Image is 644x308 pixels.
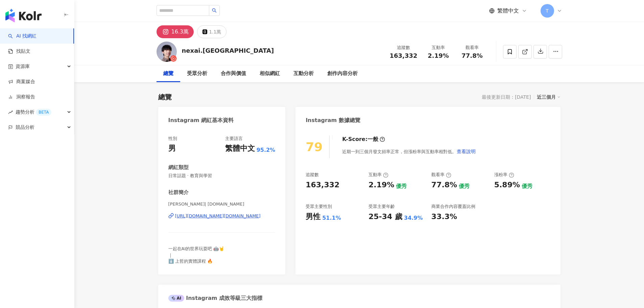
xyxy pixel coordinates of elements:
div: 總覽 [163,70,173,78]
a: 商案媒合 [8,78,35,85]
span: 資源庫 [16,59,30,74]
a: 找貼文 [8,48,30,55]
div: 受眾主要年齡 [368,204,395,210]
div: 主要語言 [225,136,243,142]
span: 繁體中文 [497,7,519,15]
a: 洞察報告 [8,94,35,100]
div: 受眾分析 [187,70,207,78]
img: logo [5,9,42,22]
button: 1.1萬 [197,25,226,38]
div: 觀看率 [431,172,451,178]
span: search [212,8,217,13]
a: [URL][DOMAIN_NAME][DOMAIN_NAME] [168,213,276,219]
span: rise [8,110,13,115]
div: 近期一到三個月發文頻率正常，但漲粉率與互動率相對低。 [342,145,476,158]
div: 51.1% [322,214,341,222]
div: 優秀 [396,183,407,190]
a: searchAI 找網紅 [8,33,37,40]
div: AI [168,295,185,302]
div: [URL][DOMAIN_NAME][DOMAIN_NAME] [175,213,261,219]
div: 男性 [306,212,320,222]
div: 33.3% [431,212,457,222]
div: 16.3萬 [171,27,189,37]
div: 追蹤數 [306,172,319,178]
div: 優秀 [459,183,470,190]
img: KOL Avatar [157,42,177,62]
span: 趨勢分析 [16,104,51,120]
span: 日常話題 · 教育與學習 [168,173,276,179]
span: 查看說明 [457,149,476,154]
div: 互動率 [368,172,388,178]
div: Instagram 網紅基本資料 [168,117,234,124]
span: 2.19% [428,52,449,59]
div: 優秀 [522,183,532,190]
span: 一起在AI的世界玩耍吧 🤖🤘 ｜ ⬇️ 上哲的實體課程 🔥 [168,246,224,263]
span: T [546,7,549,15]
span: [PERSON_NAME]| [DOMAIN_NAME] [168,201,276,207]
div: 網紅類型 [168,164,189,171]
div: 漲粉率 [494,172,514,178]
div: 77.8% [431,180,457,190]
div: 5.89% [494,180,520,190]
div: 受眾主要性別 [306,204,332,210]
div: 互動分析 [293,70,314,78]
div: 163,332 [306,180,339,190]
div: 繁體中文 [225,143,255,154]
span: 競品分析 [16,120,34,135]
div: 近三個月 [537,93,560,101]
span: 77.8% [461,52,482,59]
div: nexai.[GEOGRAPHIC_DATA] [182,46,274,55]
div: 最後更新日期：[DATE] [482,94,531,100]
button: 查看說明 [456,145,476,158]
div: K-Score : [342,136,385,143]
div: 79 [306,140,323,154]
div: Instagram 成效等級三大指標 [168,294,262,302]
div: 互動率 [426,44,451,51]
div: 一般 [367,136,378,143]
div: 社群簡介 [168,189,189,196]
div: 創作內容分析 [327,70,358,78]
span: 163,332 [390,52,418,59]
div: 2.19% [368,180,394,190]
div: 男 [168,143,176,154]
div: 總覽 [158,92,172,102]
div: 34.9% [404,214,423,222]
div: 追蹤數 [390,44,418,51]
div: 相似網紅 [260,70,280,78]
button: 16.3萬 [157,25,194,38]
div: 觀看率 [459,44,485,51]
div: 合作與價值 [221,70,246,78]
div: 1.1萬 [209,27,221,37]
div: 性別 [168,136,177,142]
div: 商業合作內容覆蓋比例 [431,204,475,210]
div: Instagram 數據總覽 [306,117,360,124]
div: BETA [36,109,51,116]
div: 25-34 歲 [368,212,402,222]
span: 95.2% [257,146,276,154]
